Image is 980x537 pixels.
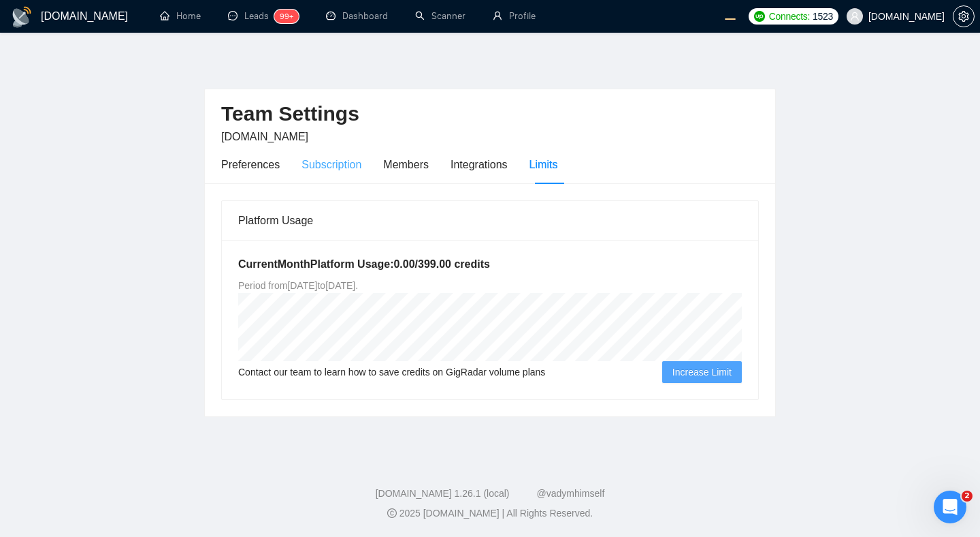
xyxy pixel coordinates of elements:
[238,201,742,240] div: Platform Usage
[376,488,510,499] a: [DOMAIN_NAME] 1.26.1 (local)
[953,5,975,27] button: setting
[662,361,742,383] button: Increase Limit
[387,508,397,518] span: copyright
[953,11,975,22] a: setting
[228,10,299,22] a: messageLeads99+
[238,280,358,291] span: Period from [DATE] to [DATE] .
[672,365,732,380] span: Increase Limit
[769,9,810,24] span: Connects:
[754,11,765,22] img: upwork-logo.png
[953,11,974,22] span: setting
[537,488,605,499] a: @vadymhimself
[238,256,742,273] h5: Current Month Platform Usage: 0.00 / 399.00 credits
[274,10,299,23] sup: 99+
[451,156,508,173] div: Integrations
[934,491,966,523] iframe: Intercom live chat
[11,6,33,28] img: logo
[493,10,536,22] a: userProfile
[326,10,388,22] a: dashboardDashboard
[850,12,860,21] span: user
[415,10,465,22] a: searchScanner
[238,365,545,380] span: Contact our team to learn how to save credits on GigRadar volume plans
[383,156,429,173] div: Members
[301,156,361,173] div: Subscription
[813,9,833,24] span: 1523
[11,506,969,521] div: 2025 [DOMAIN_NAME] | All Rights Reserved.
[962,491,973,502] span: 2
[221,156,280,173] div: Preferences
[221,131,308,142] span: [DOMAIN_NAME]
[529,156,558,173] div: Limits
[221,100,759,128] h2: Team Settings
[160,10,201,22] a: homeHome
